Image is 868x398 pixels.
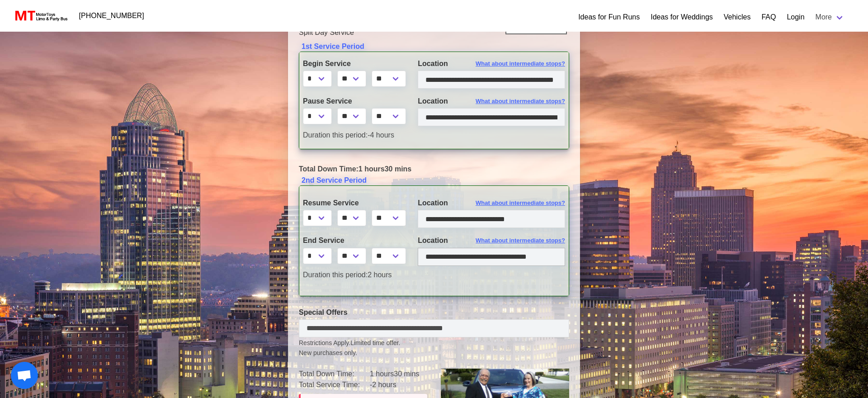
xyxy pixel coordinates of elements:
label: Begin Service [303,58,404,69]
span: Total Down Time: [299,165,359,173]
span: Limited time offer. [350,338,400,348]
a: FAQ [761,12,776,23]
label: Special Offers [299,307,569,318]
span: What about intermediate stops? [476,97,565,106]
span: What about intermediate stops? [476,199,565,208]
div: -4 hours [296,130,572,141]
span: 30 mins [385,165,412,173]
a: [PHONE_NUMBER] [74,7,150,25]
a: Ideas for Weddings [651,12,713,23]
small: Restrictions Apply. [299,339,569,358]
div: 2 hours [296,270,411,280]
label: Location [418,235,565,246]
span: What about intermediate stops? [476,59,565,68]
a: More [810,8,850,26]
span: Location [418,97,448,105]
label: Pause Service [303,96,404,107]
a: Login [787,12,804,23]
div: Open chat [11,362,38,389]
span: Duration this period: [303,271,368,279]
a: Vehicles [724,12,751,23]
td: -2 hours [370,379,427,390]
td: 1 hours [370,369,427,379]
span: 30 mins [394,370,419,378]
label: Location [418,198,565,208]
span: Duration this period: [303,131,368,139]
span: What about intermediate stops? [476,236,565,245]
p: Split Day Service [299,27,569,38]
span: New purchases only. [299,348,569,358]
td: Total Down Time: [299,369,370,379]
td: Total Service Time: [299,379,370,390]
label: End Service [303,235,404,246]
div: 1 hours [292,164,576,175]
label: Resume Service [303,198,404,208]
span: Location [418,60,448,67]
a: Ideas for Fun Runs [578,12,640,23]
img: MotorToys Logo [13,9,68,22]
